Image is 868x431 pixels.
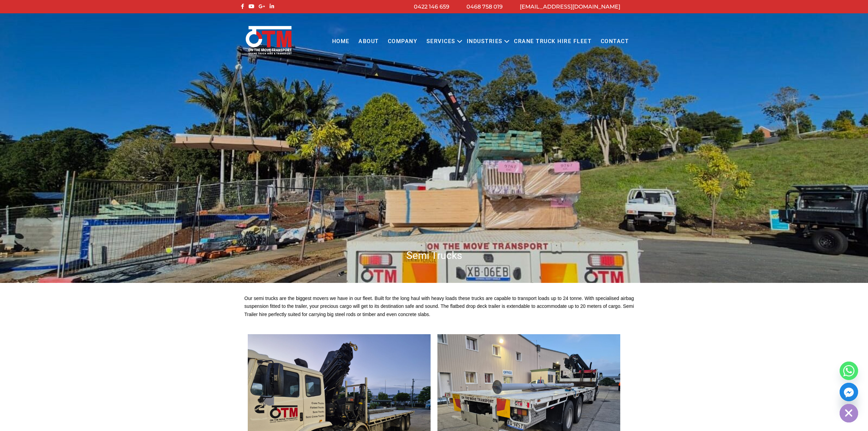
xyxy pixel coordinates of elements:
[244,295,634,319] p: Our semi trucks are the biggest movers we have in our fleet. Built for the long haul with heavy l...
[840,362,858,380] a: Whatsapp
[466,3,503,10] a: 0468 758 019
[239,249,629,262] h1: Semi Trucks
[840,383,858,401] a: Facebook_Messenger
[383,32,422,51] a: COMPANY
[327,32,354,51] a: Home
[596,32,633,51] a: Contact
[414,3,449,10] a: 0422 146 659
[520,3,620,10] a: [EMAIL_ADDRESS][DOMAIN_NAME]
[510,32,596,51] a: Crane Truck Hire Fleet
[422,32,460,51] a: Services
[462,32,507,51] a: Industries
[354,32,383,51] a: About
[244,25,293,55] img: Otmtransport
